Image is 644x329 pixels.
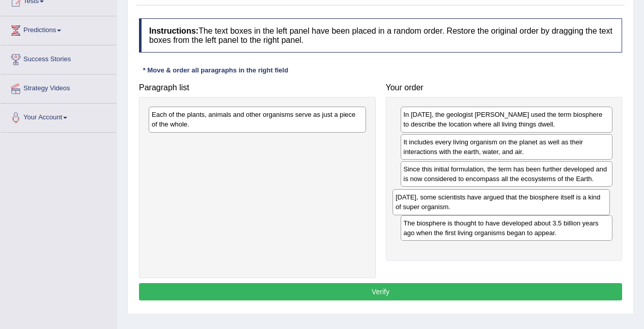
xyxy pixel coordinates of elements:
h4: The text boxes in the left panel have been placed in a random order. Restore the original order b... [139,18,622,53]
div: Each of the plants, animals and other organisms serve as just a piece of the whole. [149,107,366,132]
h4: Paragraph list [139,83,376,92]
div: [DATE], some scientists have argued that the biosphere itself is a kind of super organism. [393,189,610,215]
button: Verify [139,283,622,300]
a: Strategy Videos [1,74,117,100]
a: Your Account [1,104,117,129]
a: Success Stories [1,45,117,71]
div: Since this initial formulation, the term has been further developed and is now considered to enco... [401,161,613,187]
a: Predictions [1,16,117,42]
div: The biosphere is thought to have developed about 3.5 billion years ago when the first living orga... [401,215,613,241]
div: In [DATE], the geologist [PERSON_NAME] used the term biosphere to describe the location where all... [401,107,613,132]
b: Instructions: [149,27,199,35]
h4: Your order [386,83,623,92]
div: It includes every living organism on the planet as well as their interactions with the earth, wat... [401,134,613,160]
div: * Move & order all paragraphs in the right field [139,65,292,75]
